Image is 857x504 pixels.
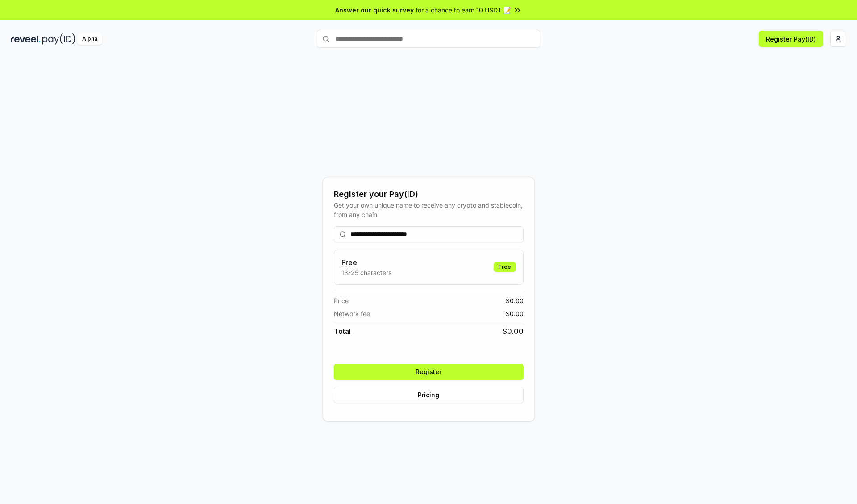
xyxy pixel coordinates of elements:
[503,326,524,337] span: $ 0.00
[334,364,524,380] button: Register
[11,33,41,45] img: reveel_dark
[334,296,349,305] span: Price
[334,309,370,318] span: Network fee
[42,33,75,45] img: pay_id
[334,326,351,337] span: Total
[335,5,414,15] span: Answer our quick survey
[506,296,524,305] span: $ 0.00
[494,262,516,272] div: Free
[759,31,823,47] button: Register Pay(ID)
[416,5,511,15] span: for a chance to earn 10 USDT 📝
[334,387,524,403] button: Pricing
[334,200,524,219] div: Get your own unique name to receive any crypto and stablecoin, from any chain
[334,188,524,200] div: Register your Pay(ID)
[77,33,102,45] div: Alpha
[341,257,391,268] h3: Free
[506,309,524,318] span: $ 0.00
[341,268,391,277] p: 13-25 characters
